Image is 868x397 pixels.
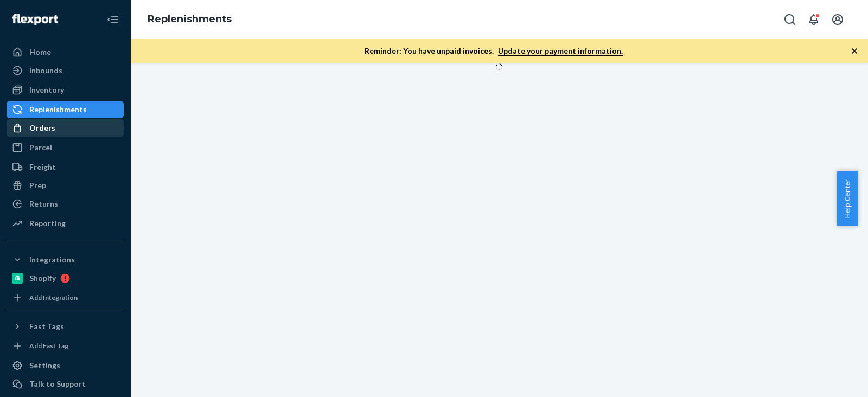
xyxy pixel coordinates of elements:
a: Talk to Support [7,375,124,393]
div: Add Fast Tag [29,341,68,350]
a: Orders [7,119,124,137]
a: Inventory [7,81,124,99]
a: Add Fast Tag [7,340,124,353]
a: Replenishments [7,101,124,118]
button: Open account menu [827,9,848,30]
button: Integrations [7,251,124,268]
button: Open Search Box [779,9,801,30]
button: Open notifications [803,9,825,30]
button: Close Navigation [102,9,124,30]
button: Fast Tags [7,318,124,335]
p: Reminder: You have unpaid invoices. [365,46,623,56]
div: Talk to Support [29,379,86,389]
div: Inventory [29,85,64,95]
div: Replenishments [29,104,87,115]
img: Flexport logo [12,14,58,25]
a: Freight [7,158,124,176]
a: Settings [7,357,124,374]
div: Integrations [29,254,75,265]
a: Add Integration [7,291,124,304]
a: Home [7,43,124,61]
a: Reporting [7,215,124,232]
div: Reporting [29,218,66,229]
a: Parcel [7,139,124,156]
div: Parcel [29,142,52,153]
div: Fast Tags [29,321,64,332]
div: Home [29,47,51,57]
div: Settings [29,360,60,371]
div: Add Integration [29,293,78,302]
div: Freight [29,162,56,172]
div: Prep [29,180,46,191]
ol: breadcrumbs [139,4,240,35]
a: Update your payment information. [498,46,623,56]
a: Shopify [7,270,124,287]
div: Orders [29,123,55,133]
div: Inbounds [29,65,62,76]
a: Inbounds [7,62,124,79]
div: Returns [29,198,58,209]
a: Replenishments [148,13,232,25]
div: Shopify [29,273,56,284]
button: Help Center [837,171,858,226]
a: Returns [7,195,124,213]
a: Prep [7,177,124,194]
